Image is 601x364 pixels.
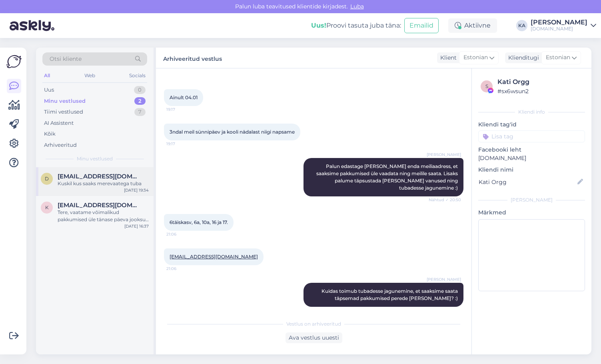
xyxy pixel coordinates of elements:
[478,146,585,154] p: Facebooki leht
[45,204,49,210] span: k
[134,97,146,105] div: 2
[505,54,539,62] div: Klienditugi
[170,94,198,100] span: Ainult 04.01
[531,26,587,32] div: [DOMAIN_NAME]
[6,54,22,69] img: Askly Logo
[516,20,527,31] div: KA
[448,18,497,33] div: Aktiivne
[478,196,585,204] div: [PERSON_NAME]
[134,108,146,116] div: 7
[497,77,583,87] div: Kati Orgg
[478,108,585,116] div: Kliendi info
[497,87,583,96] div: # sx6wsun2
[348,3,366,10] span: Luba
[170,254,258,260] a: [EMAIL_ADDRESS][DOMAIN_NAME]
[166,106,196,112] span: 19:17
[134,86,146,94] div: 0
[58,209,149,223] div: Tere, vaatame võimalikud pakkumised üle tänase päeva jooksul ning saadame meilile [EMAIL_ADDRESS]...
[478,154,585,162] p: [DOMAIN_NAME]
[437,54,457,62] div: Klient
[427,276,461,282] span: [PERSON_NAME]
[50,55,82,63] span: Otsi kliente
[429,197,461,203] span: Nähtud ✓ 20:50
[58,173,141,180] span: deily19.91@gmail.com
[546,53,570,62] span: Estonian
[478,120,585,129] p: Kliendi tag'id
[44,97,86,105] div: Minu vestlused
[321,288,459,301] span: Kuidas toimub tubadesse jagunemine, et saaksime saata täpsemad pakkumised perede [PERSON_NAME]? :)
[531,19,587,26] div: [PERSON_NAME]
[404,18,439,33] button: Emailid
[478,208,585,217] p: Märkmed
[83,70,97,81] div: Web
[431,307,461,313] span: 21:35
[77,155,113,162] span: Minu vestlused
[478,130,585,142] input: Lisa tag
[170,219,228,225] span: 6täiskasv, 6a, 10a, 16 ja 17.
[44,130,56,138] div: Kõik
[124,187,149,193] div: [DATE] 19:34
[42,70,52,81] div: All
[44,108,83,116] div: Tiimi vestlused
[166,266,196,272] span: 21:06
[479,178,576,186] input: Lisa nimi
[166,141,196,147] span: 19:17
[286,332,342,343] div: Ava vestlus uuesti
[485,83,488,89] span: s
[44,141,77,149] div: Arhiveeritud
[478,166,585,174] p: Kliendi nimi
[170,129,295,135] span: 3ndal meil sünnipäev ja kooli nädalast niigi napsame
[44,119,74,127] div: AI Assistent
[45,176,49,182] span: d
[316,163,459,191] span: Palun edastage [PERSON_NAME] enda meiliaadress, et saaksime pakkumised üle vaadata ning meilile s...
[124,223,149,229] div: [DATE] 16:37
[531,19,596,32] a: [PERSON_NAME][DOMAIN_NAME]
[463,53,488,62] span: Estonian
[311,22,326,29] b: Uus!
[286,320,341,328] span: Vestlus on arhiveeritud
[44,86,54,94] div: Uus
[311,21,401,30] div: Proovi tasuta juba täna:
[128,70,147,81] div: Socials
[166,231,196,237] span: 21:06
[163,52,222,63] label: Arhiveeritud vestlus
[58,180,149,187] div: Kuskil kus saaks merevaatega tuba
[427,152,461,158] span: [PERSON_NAME]
[58,202,141,209] span: katrinzaranek@gmail.com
